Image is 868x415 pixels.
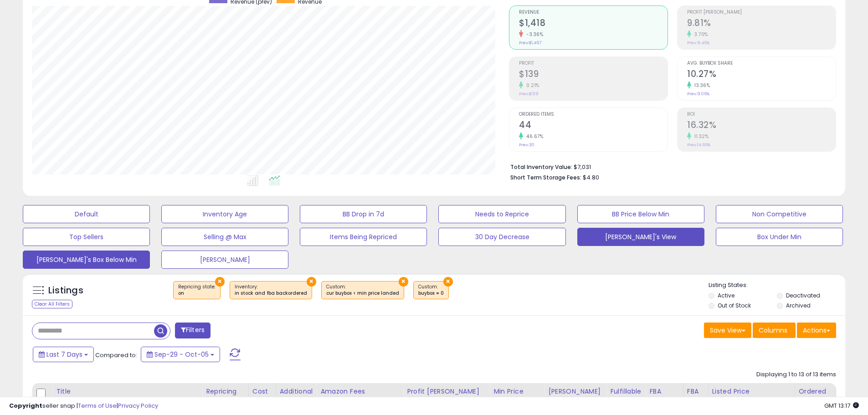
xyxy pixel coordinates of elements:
[786,302,811,309] label: Archived
[23,251,150,269] button: [PERSON_NAME]'s Box Below Min
[78,401,117,410] a: Terms of Use
[23,205,150,223] button: Default
[510,174,581,181] b: Short Term Storage Fees:
[175,323,211,338] button: Filters
[718,302,751,309] label: Out of Stock
[48,284,83,297] h5: Listings
[797,323,836,338] button: Actions
[756,370,836,379] div: Displaying 1 to 13 of 13 items
[519,18,668,30] h2: $1,418
[9,401,42,410] strong: Copyright
[786,292,820,299] label: Deactivated
[118,401,158,410] a: Privacy Policy
[712,387,791,396] div: Listed Price
[9,402,158,410] div: seller snap | |
[691,133,709,140] small: 11.32%
[33,347,94,362] button: Last 7 Days
[95,351,137,359] span: Compared to:
[687,142,710,148] small: Prev: 14.66%
[178,283,216,297] span: Repricing state :
[519,120,668,132] h2: 44
[493,387,540,396] div: Min Price
[510,163,572,171] b: Total Inventory Value:
[443,277,453,287] button: ×
[610,387,642,406] div: Fulfillable Quantity
[687,112,836,117] span: ROI
[523,31,543,38] small: -3.36%
[519,10,668,15] span: Revenue
[519,40,541,46] small: Prev: $1,467
[759,326,787,335] span: Columns
[519,112,668,117] span: Ordered Items
[687,10,836,15] span: Profit [PERSON_NAME]
[32,300,72,308] div: Clear All Filters
[215,277,225,287] button: ×
[510,161,829,172] li: $7,031
[407,387,486,406] div: Profit [PERSON_NAME] on Min/Max
[438,228,565,246] button: 30 Day Decrease
[178,290,216,297] div: on
[300,228,427,246] button: Items Being Repriced
[577,205,704,223] button: BB Price Below Min
[716,228,843,246] button: Box Under Min
[687,61,836,66] span: Avg. Buybox Share
[519,91,539,97] small: Prev: $139
[519,69,668,81] h2: $139
[326,283,399,297] span: Custom:
[280,387,313,406] div: Additional Cost
[235,283,307,297] span: Inventory :
[687,69,836,81] h2: 10.27%
[161,251,288,269] button: [PERSON_NAME]
[691,31,708,38] small: 3.70%
[519,142,534,148] small: Prev: 30
[577,228,704,246] button: [PERSON_NAME]'s View
[687,18,836,30] h2: 9.81%
[824,401,859,410] span: 2025-10-13 13:17 GMT
[46,350,82,359] span: Last 7 Days
[154,350,209,359] span: Sep-29 - Oct-05
[438,205,565,223] button: Needs to Reprice
[583,173,599,182] span: $4.80
[716,205,843,223] button: Non Competitive
[399,277,408,287] button: ×
[320,387,399,396] div: Amazon Fees
[307,277,316,287] button: ×
[56,387,198,396] div: Title
[687,91,709,97] small: Prev: 9.06%
[523,82,539,89] small: 0.21%
[23,228,150,246] button: Top Sellers
[326,290,399,297] div: cur buybox < min price landed
[523,133,543,140] small: 46.67%
[252,387,272,396] div: Cost
[161,205,288,223] button: Inventory Age
[418,283,444,297] span: Custom:
[691,82,710,89] small: 13.36%
[206,387,245,396] div: Repricing
[704,323,751,338] button: Save View
[753,323,796,338] button: Columns
[718,292,734,299] label: Active
[687,40,709,46] small: Prev: 9.46%
[709,281,845,290] p: Listing States:
[141,347,220,362] button: Sep-29 - Oct-05
[300,205,427,223] button: BB Drop in 7d
[418,290,444,297] div: buybox = 0
[548,387,602,396] div: [PERSON_NAME]
[235,290,307,297] div: in stock and fba backordered
[687,120,836,132] h2: 16.32%
[519,61,668,66] span: Profit
[799,387,832,406] div: Ordered Items
[161,228,288,246] button: Selling @ Max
